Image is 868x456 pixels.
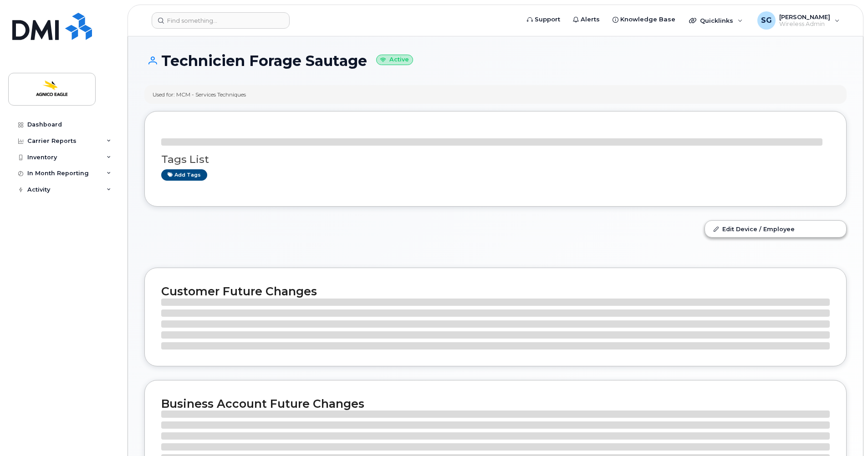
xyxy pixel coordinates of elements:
[161,169,207,181] a: Add tags
[153,91,246,98] div: Used for: MCM - Services Techniques
[161,397,830,410] h2: Business Account Future Changes
[705,221,846,237] a: Edit Device / Employee
[376,55,413,65] small: Active
[161,154,830,165] h3: Tags List
[144,53,847,69] h1: Technicien Forage Sautage
[161,284,830,298] h2: Customer Future Changes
